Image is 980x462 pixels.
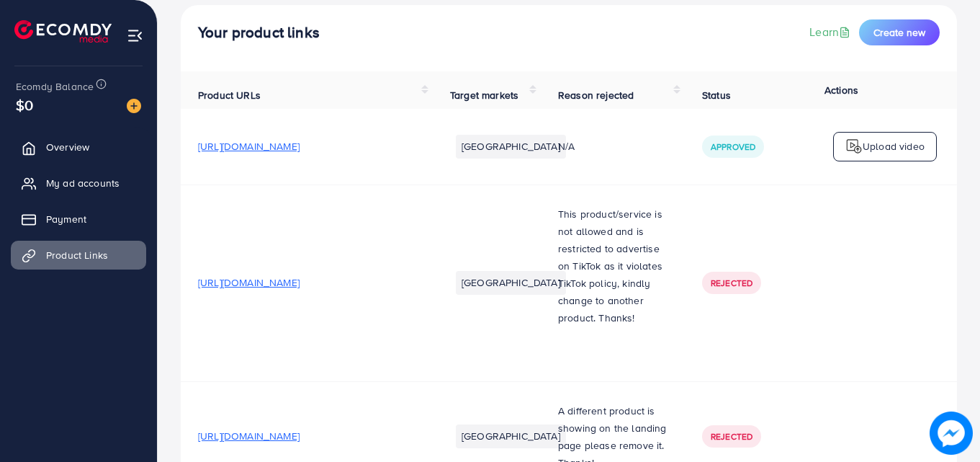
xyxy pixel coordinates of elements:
span: Create new [873,25,925,40]
button: Create new [859,19,940,45]
span: Payment [46,212,86,226]
img: image [127,99,141,113]
span: Rejected [711,430,752,443]
span: [URL][DOMAIN_NAME] [198,139,300,154]
p: A different product is showing on the landing page please remove it. [558,402,667,454]
li: [GEOGRAPHIC_DATA] [456,425,566,448]
img: menu [127,27,143,44]
span: $0 [16,94,33,115]
span: Approved [711,141,755,153]
p: Upload video [863,138,925,155]
span: Status [702,88,731,102]
span: Reason rejected [558,88,634,102]
span: N/A [558,139,575,154]
h4: Your product links [198,24,320,42]
img: logo [14,20,112,43]
span: [URL][DOMAIN_NAME] [198,429,300,443]
li: [GEOGRAPHIC_DATA] [456,271,566,294]
li: [GEOGRAPHIC_DATA] [456,135,566,158]
a: Product Links [11,241,146,270]
img: logo [845,138,863,155]
span: Rejected [711,277,752,289]
span: My ad accounts [46,176,120,190]
a: Learn [809,24,853,40]
span: [URL][DOMAIN_NAME] [198,275,300,290]
span: Overview [46,140,89,154]
span: This product/service is not allowed and is restricted to advertise on TikTok as it violates TikTo... [558,207,662,325]
a: Payment [11,205,146,234]
span: Product URLs [198,88,261,102]
span: Product Links [46,248,108,262]
a: Overview [11,133,146,161]
img: image [930,412,973,455]
span: Ecomdy Balance [16,79,94,94]
a: My ad accounts [11,169,146,197]
span: Target markets [450,88,518,102]
span: Actions [824,83,858,97]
